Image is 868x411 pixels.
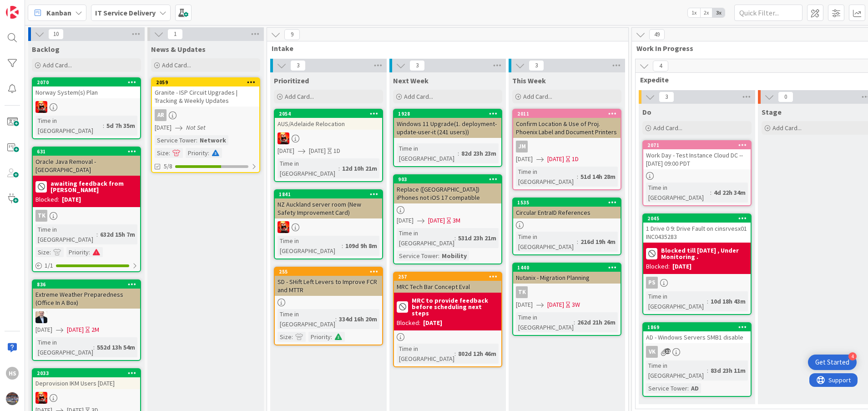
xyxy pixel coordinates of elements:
[155,109,167,121] div: AR
[700,8,712,17] span: 2x
[208,148,209,158] span: :
[37,281,140,288] div: 836
[33,147,140,176] div: 631Oracle Java Removal - [GEOGRAPHIC_DATA]
[35,195,59,204] div: Blocked:
[275,268,382,276] div: 255
[643,141,751,169] div: 2071Work Day - Test Instance Cloud DC -- [DATE] 09:00 PDT
[66,247,89,257] div: Priority
[33,392,140,404] div: VN
[331,332,332,342] span: :
[394,110,501,118] div: 1928
[278,309,335,329] div: Time in [GEOGRAPHIC_DATA]
[309,146,326,156] span: [DATE]
[33,369,140,389] div: 2033Deprovision IKM Users [DATE]
[578,172,618,182] div: 51d 14h 28m
[278,146,294,156] span: [DATE]
[275,276,382,296] div: SD - SHift Left Levers to Improve FCR and MTTR
[513,272,621,284] div: Nutanix - Migration Planning
[274,76,309,85] span: Prioritized
[275,132,382,144] div: VN
[48,29,64,40] span: 10
[513,264,621,284] div: 1440Nutanix - Migration Planning
[6,367,19,380] div: HS
[643,323,751,343] div: 1869AD - Windows Servers SMB1 disable
[647,324,751,330] div: 1869
[95,342,137,352] div: 552d 13h 54m
[513,286,621,298] div: TK
[278,236,342,256] div: Time in [GEOGRAPHIC_DATA]
[394,118,501,138] div: Windows 11 Upgrade(1. deployment-update-user-it (241 users))
[772,124,802,132] span: Add Card...
[516,232,577,252] div: Time in [GEOGRAPHIC_DATA]
[397,228,454,248] div: Time in [GEOGRAPHIC_DATA]
[707,365,708,375] span: :
[33,369,140,377] div: 2033
[689,383,701,393] div: AD
[37,148,140,155] div: 631
[35,116,103,136] div: Time in [GEOGRAPHIC_DATA]
[653,124,682,132] span: Add Card...
[848,352,857,360] div: 4
[647,142,751,148] div: 2071
[394,110,501,138] div: 1928Windows 11 Upgrade(1. deployment-update-user-it (241 users))
[643,214,751,223] div: 2045
[516,154,533,164] span: [DATE]
[394,183,501,203] div: Replace ([GEOGRAPHIC_DATA]) iPhones not iOS 17 compatible
[456,349,499,359] div: 802d 12h 46m
[35,101,47,113] img: VN
[152,78,259,86] div: 2059
[512,76,546,85] span: This Week
[35,325,52,335] span: [DATE]
[642,107,651,117] span: Do
[513,110,621,118] div: 2011
[394,273,501,281] div: 257
[672,262,691,271] div: [DATE]
[33,289,140,309] div: Extreme Weather Preparedness (Office In A Box)
[152,78,259,107] div: 2059Granite - ISP Circuit Upgrades | Tracking & Weekly Updates
[517,111,621,117] div: 2011
[454,233,456,243] span: :
[162,61,191,69] span: Add Card...
[516,141,528,152] div: JM
[35,337,93,357] div: Time in [GEOGRAPHIC_DATA]
[155,135,196,145] div: Service Tower
[290,60,306,71] span: 3
[62,195,81,204] div: [DATE]
[33,280,140,289] div: 836
[91,325,99,335] div: 2M
[89,247,90,257] span: :
[643,141,751,149] div: 2071
[523,92,552,101] span: Add Card...
[284,29,300,40] span: 9
[275,198,382,218] div: NZ Auckland server room (New Safety Improvement Card)
[707,296,708,306] span: :
[762,107,782,117] span: Stage
[197,135,228,145] div: Network
[275,110,382,118] div: 2054
[398,274,501,280] div: 257
[278,132,289,144] img: VN
[404,92,433,101] span: Add Card...
[285,92,314,101] span: Add Card...
[156,79,259,86] div: 2059
[513,141,621,152] div: JM
[653,61,668,71] span: 4
[665,348,671,354] span: 11
[33,78,140,98] div: 2070Norway System(s) Plan
[517,264,621,271] div: 1440
[516,167,577,187] div: Time in [GEOGRAPHIC_DATA]
[778,91,793,102] span: 0
[37,370,140,376] div: 2033
[275,268,382,296] div: 255SD - SHift Left Levers to Improve FCR and MTTR
[43,61,72,69] span: Add Card...
[578,237,618,247] div: 216d 19h 4m
[649,29,665,40] span: 49
[394,175,501,183] div: 903
[278,332,292,342] div: Size
[6,392,19,405] img: avatar
[275,110,382,130] div: 2054AUS/Adelaide Relocation
[33,101,140,113] div: VN
[96,229,98,239] span: :
[196,135,197,145] span: :
[428,216,445,225] span: [DATE]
